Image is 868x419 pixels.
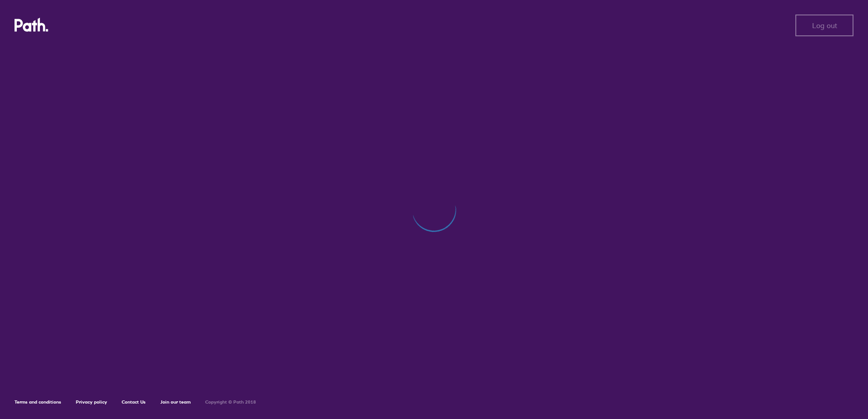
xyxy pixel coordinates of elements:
[160,399,191,405] a: Join our team
[812,21,837,29] span: Log out
[76,399,107,405] a: Privacy policy
[15,399,61,405] a: Terms and conditions
[122,399,146,405] a: Contact Us
[205,400,256,405] h6: Copyright © Path 2018
[795,15,853,36] button: Log out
